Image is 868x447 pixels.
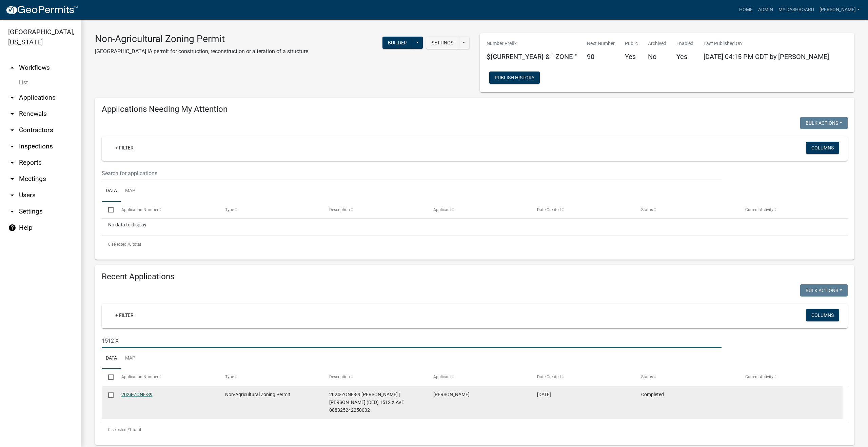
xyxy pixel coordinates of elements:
[8,142,16,150] i: arrow_drop_down
[382,37,412,49] button: Builder
[329,374,350,379] span: Description
[427,202,531,218] datatable-header-cell: Applicant
[219,202,323,218] datatable-header-cell: Type
[676,53,693,61] h5: Yes
[704,40,829,47] p: Last Published On
[426,37,459,49] button: Settings
[8,207,16,216] i: arrow_drop_down
[489,72,540,84] button: Publish History
[531,369,635,385] datatable-header-cell: Date Created
[323,369,427,385] datatable-header-cell: Description
[531,202,635,218] datatable-header-cell: Date Created
[537,392,551,397] span: 09/05/2024
[587,40,615,47] p: Next Number
[102,202,115,218] datatable-header-cell: Select
[776,3,817,16] a: My Dashboard
[225,207,234,212] span: Type
[8,64,16,72] i: arrow_drop_up
[625,53,638,61] h5: Yes
[738,202,843,218] datatable-header-cell: Current Activity
[537,374,561,379] span: Date Created
[102,272,848,282] h4: Recent Applications
[102,180,121,202] a: Data
[121,374,158,379] span: Application Number
[427,369,531,385] datatable-header-cell: Applicant
[121,207,158,212] span: Application Number
[676,40,693,47] p: Enabled
[738,369,843,385] datatable-header-cell: Current Activity
[102,348,121,369] a: Data
[704,53,829,61] span: [DATE] 04:15 PM CDT by [PERSON_NAME]
[433,207,451,212] span: Applicant
[8,159,16,167] i: arrow_drop_down
[641,392,664,397] span: Completed
[587,53,615,61] h5: 90
[635,369,739,385] datatable-header-cell: Status
[110,309,139,321] a: + Filter
[433,374,451,379] span: Applicant
[225,392,290,397] span: Non-Agricultural Zoning Permit
[537,207,561,212] span: Date Created
[102,104,848,114] h4: Applications Needing My Attention
[219,369,323,385] datatable-header-cell: Type
[110,142,139,154] a: + Filter
[487,40,577,47] p: Number Prefix
[745,207,773,212] span: Current Activity
[102,369,115,385] datatable-header-cell: Select
[806,142,839,154] button: Columns
[641,207,653,212] span: Status
[800,117,848,129] button: Bulk Actions
[102,421,848,438] div: 1 total
[8,110,16,118] i: arrow_drop_down
[806,309,839,321] button: Columns
[225,374,234,379] span: Type
[487,53,577,61] h5: ${CURRENT_YEAR} & "-ZONE-"
[115,369,219,385] datatable-header-cell: Application Number
[102,219,848,236] div: No data to display
[648,40,666,47] p: Archived
[329,207,350,212] span: Description
[115,202,219,218] datatable-header-cell: Application Number
[102,334,722,348] input: Search for applications
[108,427,129,432] span: 0 selected /
[8,224,16,232] i: help
[8,175,16,183] i: arrow_drop_down
[329,392,404,413] span: 2024-ZONE-89 Daniel, Adam P | Daniel, Laura (DED) 1512 X AVE 088325242250002
[121,348,139,369] a: Map
[8,94,16,102] i: arrow_drop_down
[625,40,638,47] p: Public
[121,180,139,202] a: Map
[323,202,427,218] datatable-header-cell: Description
[489,76,540,81] wm-modal-confirm: Workflow Publish History
[648,53,666,61] h5: No
[108,242,129,247] span: 0 selected /
[641,374,653,379] span: Status
[102,166,722,180] input: Search for applications
[121,392,153,397] a: 2024-ZONE-89
[817,3,863,16] a: [PERSON_NAME]
[800,284,848,297] button: Bulk Actions
[635,202,739,218] datatable-header-cell: Status
[745,374,773,379] span: Current Activity
[755,3,776,16] a: Admin
[8,191,16,199] i: arrow_drop_down
[433,392,470,397] span: Adam Daniel
[736,3,755,16] a: Home
[95,47,310,56] p: [GEOGRAPHIC_DATA] IA permit for construction, reconstruction or alteration of a structure.
[102,236,848,253] div: 0 total
[95,33,310,45] h3: Non-Agricultural Zoning Permit
[8,126,16,134] i: arrow_drop_down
